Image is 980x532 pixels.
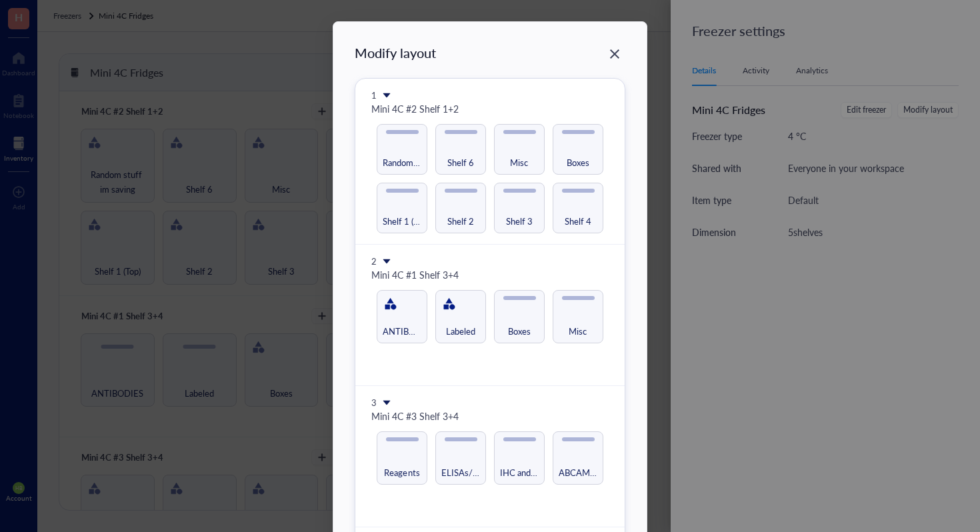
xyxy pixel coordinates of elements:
[559,466,829,479] span: ABCAM StayGreen/AP Plus (Alcohol and Xylene Substitute Compatible)
[567,156,589,169] span: Boxes
[383,215,429,227] span: Shelf 1 (Top)
[569,325,587,337] span: Misc
[435,183,486,233] div: Shelf 2
[371,101,609,116] div: Mini 4C #2 Shelf 1+2
[383,156,471,169] span: Random stuff im saving
[553,124,603,175] div: Boxes
[506,215,533,227] span: Shelf 3
[604,46,625,62] span: Close
[553,183,603,233] div: Shelf 4
[447,215,474,227] span: Shelf 2
[553,290,603,343] div: Misc
[384,466,419,479] span: Reagents
[446,325,475,337] span: Labeled
[494,124,545,175] div: Misc
[447,156,474,169] span: Shelf 6
[371,267,609,282] div: Mini 4C #1 Shelf 3+4
[494,290,545,343] div: Boxes
[435,290,486,343] div: Labeled
[371,397,377,409] div: 3
[553,431,603,485] div: ABCAM StayGreen/AP Plus (Alcohol and Xylene Substitute Compatible)
[435,431,486,485] div: ELISAs/EliSPOTs
[377,124,427,175] div: Random stuff im saving
[510,156,528,169] span: Misc
[441,466,507,479] span: ELISAs/EliSPOTs
[377,431,427,485] div: Reagents
[377,290,427,343] div: ANTIBODIES
[604,43,625,65] button: Close
[371,89,377,101] div: 1
[435,124,486,175] div: Shelf 6
[500,466,641,479] span: IHC and [MEDICAL_DATA] Reagents
[494,183,545,233] div: Shelf 3
[377,183,427,233] div: Shelf 1 (Top)
[371,409,609,423] div: Mini 4C #3 Shelf 3+4
[565,215,591,227] span: Shelf 4
[383,325,435,337] span: ANTIBODIES
[494,431,545,485] div: IHC and [MEDICAL_DATA] Reagents
[355,43,436,62] div: Modify layout
[371,255,377,267] div: 2
[508,325,531,337] span: Boxes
